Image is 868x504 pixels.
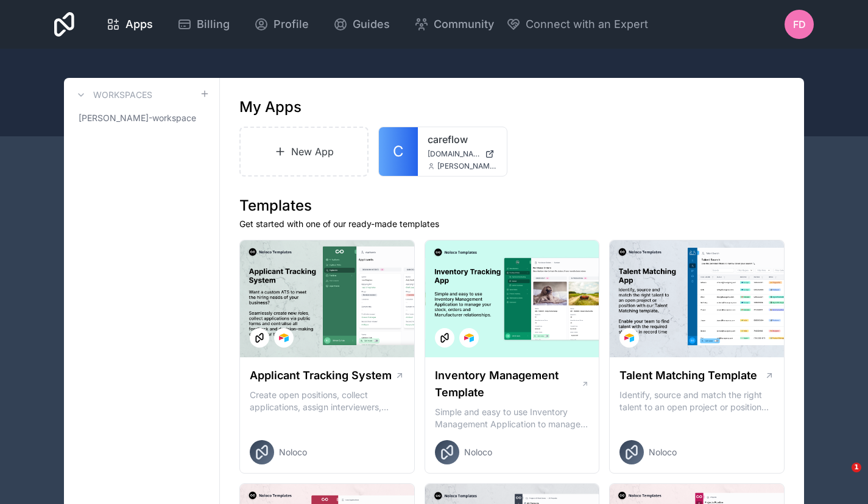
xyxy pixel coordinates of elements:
span: Profile [273,16,309,33]
a: New App [239,127,369,177]
h3: Workspaces [93,89,152,101]
span: Guides [353,16,390,33]
span: Billing [197,16,230,33]
span: [DOMAIN_NAME] [428,149,480,159]
span: Connect with an Expert [526,16,648,33]
a: C [379,127,418,176]
img: Airtable Logo [624,333,634,343]
a: careflow [428,132,497,147]
h1: Inventory Management Template [435,367,581,401]
a: Profile [244,11,319,38]
p: Get started with one of our ready-made templates [239,218,785,230]
span: C [393,142,404,161]
a: Workspaces [74,88,152,102]
button: Connect with an Expert [506,16,648,33]
h1: My Apps [239,97,302,117]
a: Billing [168,11,239,38]
span: [PERSON_NAME][EMAIL_ADDRESS][DOMAIN_NAME] [437,161,497,171]
a: Apps [96,11,163,38]
h1: Applicant Tracking System [250,367,392,384]
span: Noloco [279,446,307,458]
img: Airtable Logo [464,333,474,343]
h1: Talent Matching Template [619,367,757,384]
span: [PERSON_NAME]-workspace [79,112,196,124]
iframe: Intercom live chat [827,463,856,492]
span: Community [434,16,494,33]
span: Apps [125,16,153,33]
a: Guides [323,11,400,38]
p: Simple and easy to use Inventory Management Application to manage your stock, orders and Manufact... [435,406,590,430]
span: 1 [852,463,861,472]
p: Create open positions, collect applications, assign interviewers, centralise candidate feedback a... [250,389,404,413]
a: [PERSON_NAME]-workspace [74,107,210,129]
img: Airtable Logo [279,333,289,343]
span: FD [793,17,806,32]
span: Noloco [649,446,677,458]
h1: Templates [239,196,785,215]
span: Noloco [464,446,492,458]
p: Identify, source and match the right talent to an open project or position with our Talent Matchi... [619,389,774,413]
a: [DOMAIN_NAME] [428,149,497,159]
a: Community [404,11,504,38]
